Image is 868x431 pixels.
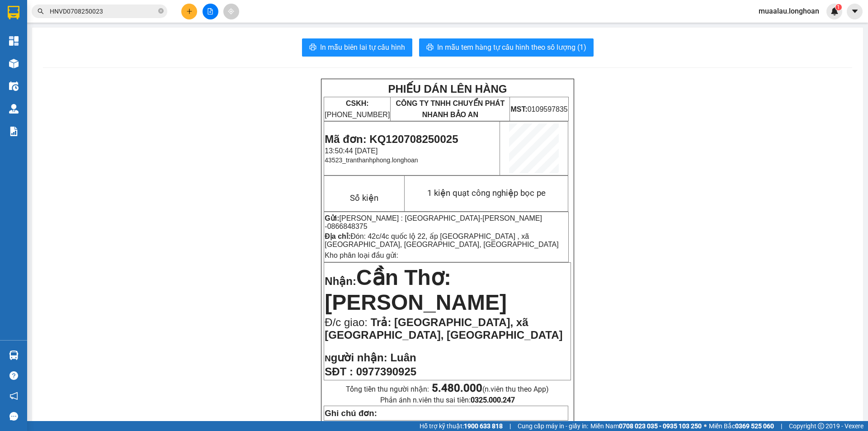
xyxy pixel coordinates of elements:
[325,316,370,328] span: Đ/c giao:
[851,7,859,15] span: caret-down
[325,265,507,314] span: Cần Thơ: [PERSON_NAME]
[8,6,19,19] img: logo-vxr
[325,365,353,378] strong: SĐT :
[356,365,416,378] span: 0977390925
[9,81,19,91] img: warehouse-icon
[228,8,234,14] span: aim
[380,396,515,404] span: Phản ánh n.viên thu sai tiền:
[735,422,774,430] strong: 0369 525 060
[835,4,842,10] sup: 1
[9,104,19,114] img: warehouse-icon
[427,188,546,198] span: 1 kiện quạt công nghiệp bọc pe
[186,8,193,14] span: plus
[847,4,863,19] button: caret-down
[340,214,480,222] span: [PERSON_NAME] : [GEOGRAPHIC_DATA]
[223,4,239,19] button: aim
[432,382,482,394] strong: 5.480.000
[9,412,18,421] span: message
[781,421,782,431] span: |
[325,232,558,248] span: Đón: 42c/4c quốc lộ 22, ấp [GEOGRAPHIC_DATA] , xã [GEOGRAPHIC_DATA], [GEOGRAPHIC_DATA], [GEOGRAPH...
[325,354,387,363] strong: N
[510,105,567,113] span: 0109597835
[38,8,44,14] span: search
[325,251,398,259] span: Kho phân loại đầu gửi:
[388,83,507,95] strong: PHIẾU DÁN LÊN HÀNG
[50,6,156,16] input: Tìm tên, số ĐT hoặc mã đơn
[419,38,594,57] button: printerIn mẫu tem hàng tự cấu hình theo số lượng (1)
[325,232,350,240] strong: Địa chỉ:
[325,214,542,230] span: -
[9,371,18,380] span: question-circle
[432,385,549,393] span: (n.viên thu theo App)
[346,385,549,393] span: Tổng tiền thu người nhận:
[471,396,515,404] strong: 0325.000.247
[590,421,702,431] span: Miền Nam
[818,423,824,429] span: copyright
[837,4,840,10] span: 1
[346,99,369,107] strong: CSKH:
[309,43,316,52] span: printer
[437,42,586,53] span: In mẫu tem hàng tự cấu hình theo số lượng (1)
[207,8,213,14] span: file-add
[325,408,377,418] strong: Ghi chú đơn:
[518,421,588,431] span: Cung cấp máy in - giấy in:
[9,350,19,360] img: warehouse-icon
[509,421,511,431] span: |
[158,7,164,16] span: close-circle
[350,193,378,203] span: Số kiện
[9,59,19,68] img: warehouse-icon
[325,316,562,341] span: Trả: [GEOGRAPHIC_DATA], xã [GEOGRAPHIC_DATA], [GEOGRAPHIC_DATA]
[331,351,387,364] span: gười nhận:
[327,223,368,230] span: 0866848375
[420,421,503,431] span: Hỗ trợ kỹ thuật:
[325,156,418,164] span: 43523_tranthanhphong.longhoan
[709,421,774,431] span: Miền Bắc
[325,147,377,155] span: 13:50:44 [DATE]
[158,8,164,14] span: close-circle
[325,133,458,145] span: Mã đơn: KQ120708250025
[320,42,405,53] span: In mẫu biên lai tự cấu hình
[830,7,839,15] img: icon-new-feature
[426,43,434,52] span: printer
[325,214,542,230] span: [PERSON_NAME] -
[302,38,412,57] button: printerIn mẫu biên lai tự cấu hình
[390,351,416,364] span: Luân
[325,214,339,222] strong: Gửi:
[181,4,197,19] button: plus
[396,99,505,118] span: CÔNG TY TNHH CHUYỂN PHÁT NHANH BẢO AN
[510,105,527,113] strong: MST:
[325,275,356,287] span: Nhận:
[9,392,18,400] span: notification
[751,5,826,17] span: muaalau.longhoan
[464,422,503,430] strong: 1900 633 818
[704,424,707,428] span: ⚪️
[203,4,218,19] button: file-add
[9,36,19,46] img: dashboard-icon
[619,422,702,430] strong: 0708 023 035 - 0935 103 250
[9,127,19,136] img: solution-icon
[325,99,390,118] span: [PHONE_NUMBER]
